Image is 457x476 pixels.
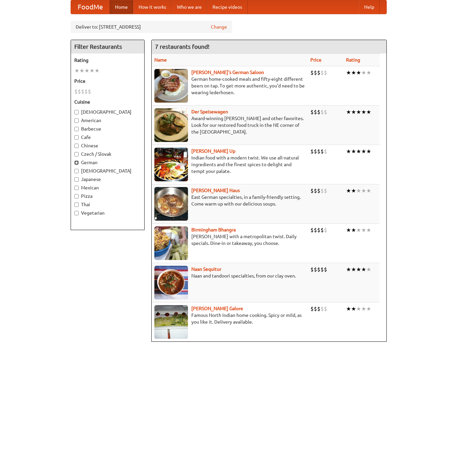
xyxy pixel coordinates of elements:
[71,0,110,14] a: FoodMe
[154,194,305,207] p: East German specialties, in a family-friendly setting. Come warm up with our delicious soups.
[317,69,320,76] li: $
[74,125,141,132] label: Barbecue
[361,108,366,116] li: ★
[320,148,324,155] li: $
[79,67,84,74] li: ★
[366,148,371,155] li: ★
[154,115,305,135] p: Award-winning [PERSON_NAME] and other favorites. Look for our restored food truck in the NE corne...
[361,305,366,313] li: ★
[74,144,79,148] input: Chinese
[324,266,327,273] li: $
[84,67,89,74] li: ★
[324,226,327,234] li: $
[74,211,79,215] input: Vegetarian
[191,188,240,193] a: [PERSON_NAME] Haus
[191,306,243,311] a: [PERSON_NAME] Galore
[314,226,317,234] li: $
[74,186,79,190] input: Mexican
[154,266,188,299] img: naansequitur.jpg
[84,88,88,95] li: $
[154,76,305,96] p: German home-cooked meals and fifty-eight different beers on tap. To get more authentic, you'd nee...
[351,69,356,76] li: ★
[351,187,356,194] li: ★
[317,226,320,234] li: $
[356,305,361,313] li: ★
[207,0,247,14] a: Recipe videos
[172,0,207,14] a: Who we are
[191,148,235,154] a: [PERSON_NAME] Up
[356,148,361,155] li: ★
[110,0,133,14] a: Home
[324,305,327,313] li: $
[366,305,371,313] li: ★
[81,88,84,95] li: $
[361,187,366,194] li: ★
[310,108,314,116] li: $
[351,305,356,313] li: ★
[154,305,188,339] img: currygalore.jpg
[366,108,371,116] li: ★
[351,226,356,234] li: ★
[74,57,141,64] h5: Rating
[324,108,327,116] li: $
[74,168,141,174] label: [DEMOGRAPHIC_DATA]
[154,187,188,221] img: kohlhaus.jpg
[74,99,141,105] h5: Cuisine
[324,69,327,76] li: $
[74,109,141,115] label: [DEMOGRAPHIC_DATA]
[191,109,228,114] a: Der Speisewagen
[324,187,327,194] li: $
[74,201,141,208] label: Thai
[155,43,210,50] ng-pluralize: 7 restaurants found!
[74,203,79,207] input: Thai
[324,148,327,155] li: $
[346,69,351,76] li: ★
[310,305,314,313] li: $
[74,118,79,123] input: American
[74,194,79,198] input: Pizza
[310,148,314,155] li: $
[71,21,232,33] div: Deliver to: [STREET_ADDRESS]
[74,88,78,95] li: $
[359,0,380,14] a: Help
[317,187,320,194] li: $
[356,187,361,194] li: ★
[154,233,305,247] p: [PERSON_NAME] with a metropolitan twist. Daily specials. Dine-in or takeaway, you choose.
[78,88,81,95] li: $
[351,108,356,116] li: ★
[310,226,314,234] li: $
[74,135,79,140] input: Cafe
[191,227,236,232] a: Birmingham Bhangra
[74,160,79,165] input: German
[74,159,141,166] label: German
[191,266,221,272] a: Naan Sequitur
[314,108,317,116] li: $
[94,67,100,74] li: ★
[74,169,79,173] input: [DEMOGRAPHIC_DATA]
[89,67,94,74] li: ★
[74,117,141,124] label: American
[88,88,91,95] li: $
[74,177,79,182] input: Japanese
[310,57,321,63] a: Price
[351,266,356,273] li: ★
[74,134,141,141] label: Cafe
[74,151,141,157] label: Czech / Slovak
[366,266,371,273] li: ★
[346,226,351,234] li: ★
[154,108,188,142] img: speisewagen.jpg
[154,148,188,181] img: curryup.jpg
[314,266,317,273] li: $
[356,226,361,234] li: ★
[191,70,264,75] a: [PERSON_NAME]'s German Saloon
[74,127,79,131] input: Barbecue
[320,69,324,76] li: $
[346,305,351,313] li: ★
[346,148,351,155] li: ★
[74,110,79,114] input: [DEMOGRAPHIC_DATA]
[320,187,324,194] li: $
